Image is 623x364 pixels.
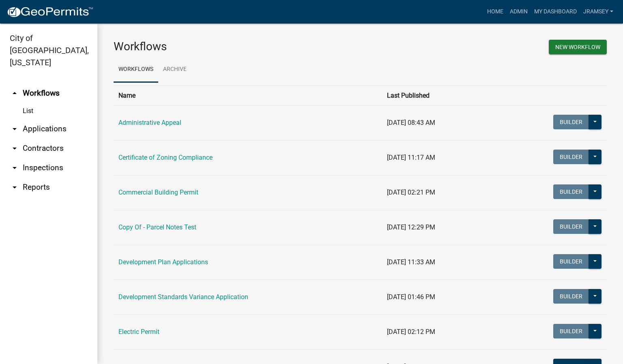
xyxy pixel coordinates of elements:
span: [DATE] 11:17 AM [387,154,435,161]
a: Administrative Appeal [118,119,181,126]
i: arrow_drop_down [10,163,19,173]
i: arrow_drop_down [10,143,19,153]
button: New Workflow [549,40,607,54]
a: My Dashboard [531,4,580,19]
a: Copy Of - Parcel Notes Test [118,223,196,231]
button: Builder [553,254,589,269]
th: Name [114,86,382,105]
a: Electric Permit [118,328,159,336]
button: Builder [553,115,589,129]
span: [DATE] 02:21 PM [387,188,435,196]
i: arrow_drop_down [10,124,19,134]
a: Development Plan Applications [118,258,208,266]
button: Builder [553,150,589,164]
th: Last Published [382,86,494,105]
a: Development Standards Variance Application [118,293,248,301]
a: Certificate of Zoning Compliance [118,154,213,161]
span: [DATE] 08:43 AM [387,119,435,126]
button: Builder [553,324,589,338]
a: Archive [158,57,191,83]
a: Admin [507,4,531,19]
span: [DATE] 02:12 PM [387,328,435,336]
i: arrow_drop_down [10,182,19,192]
span: [DATE] 01:46 PM [387,293,435,301]
a: Home [484,4,507,19]
span: [DATE] 12:29 PM [387,223,435,231]
button: Builder [553,219,589,234]
button: Builder [553,184,589,199]
button: Builder [553,289,589,304]
i: arrow_drop_up [10,88,19,98]
a: Workflows [114,57,158,83]
a: Commercial Building Permit [118,188,198,196]
h3: Workflows [114,40,354,54]
a: jramsey [580,4,617,19]
span: [DATE] 11:33 AM [387,258,435,266]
